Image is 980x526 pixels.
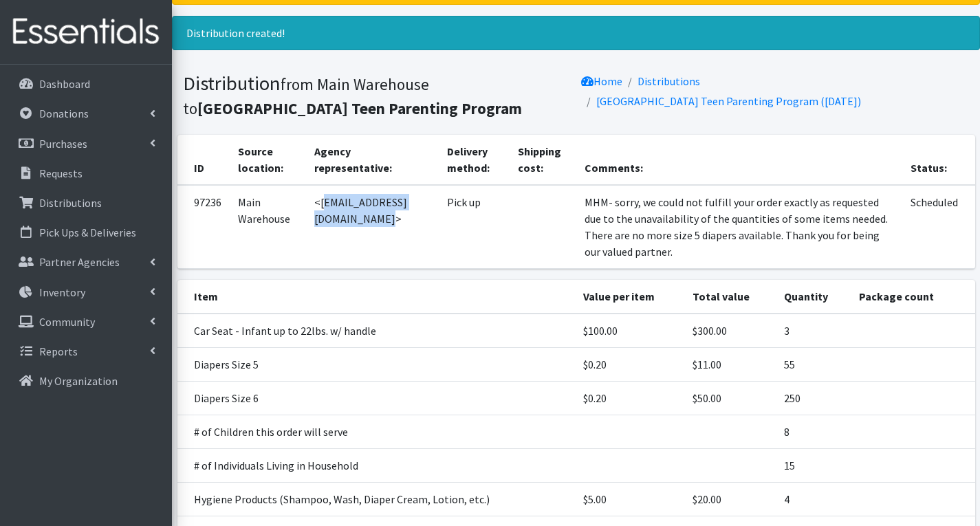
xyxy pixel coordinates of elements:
[306,135,439,185] th: Agency representative:
[510,135,577,185] th: Shipping cost:
[39,374,118,388] p: My Organization
[177,348,576,382] td: Diapers Size 5
[172,16,980,50] div: Distribution created!
[39,255,120,269] p: Partner Agencies
[684,280,776,314] th: Total value
[177,382,576,415] td: Diapers Size 6
[39,344,78,358] p: Reports
[39,166,83,180] p: Requests
[6,130,166,157] a: Purchases
[575,314,684,348] td: $100.00
[776,449,851,483] td: 15
[776,348,851,382] td: 55
[39,315,95,329] p: Community
[684,483,776,516] td: $20.00
[684,348,776,382] td: $11.00
[183,74,522,118] small: from Main Warehouse to
[776,483,851,516] td: 4
[638,74,700,88] a: Distributions
[902,135,974,185] th: Status:
[576,135,902,185] th: Comments:
[39,226,136,239] p: Pick Ups & Deliveries
[851,280,974,314] th: Package count
[776,314,851,348] td: 3
[6,100,166,127] a: Donations
[575,348,684,382] td: $0.20
[39,196,102,210] p: Distributions
[581,74,622,88] a: Home
[177,483,576,516] td: Hygiene Products (Shampoo, Wash, Diaper Cream, Lotion, etc.)
[6,248,166,276] a: Partner Agencies
[902,185,974,269] td: Scheduled
[6,219,166,246] a: Pick Ups & Deliveries
[6,189,166,217] a: Distributions
[39,137,87,151] p: Purchases
[439,135,510,185] th: Delivery method:
[6,278,166,306] a: Inventory
[776,280,851,314] th: Quantity
[596,94,861,108] a: [GEOGRAPHIC_DATA] Teen Parenting Program ([DATE])
[177,185,230,269] td: 97236
[575,280,684,314] th: Value per item
[776,382,851,415] td: 250
[439,185,510,269] td: Pick up
[6,70,166,98] a: Dashboard
[306,185,439,269] td: <[EMAIL_ADDRESS][DOMAIN_NAME]>
[230,185,307,269] td: Main Warehouse
[177,314,576,348] td: Car Seat - Infant up to 22lbs. w/ handle
[575,382,684,415] td: $0.20
[6,160,166,187] a: Requests
[177,135,230,185] th: ID
[177,449,576,483] td: # of Individuals Living in Household
[183,72,571,119] h1: Distribution
[177,415,576,449] td: # of Children this order will serve
[6,308,166,336] a: Community
[6,9,166,55] img: HumanEssentials
[6,367,166,395] a: My Organization
[39,77,90,91] p: Dashboard
[6,338,166,365] a: Reports
[576,185,902,269] td: MHM- sorry, we could not fulfill your order exactly as requested due to the unavailability of the...
[39,285,85,299] p: Inventory
[575,483,684,516] td: $5.00
[177,280,576,314] th: Item
[39,107,89,120] p: Donations
[230,135,307,185] th: Source location:
[684,314,776,348] td: $300.00
[197,98,522,118] b: [GEOGRAPHIC_DATA] Teen Parenting Program
[776,415,851,449] td: 8
[684,382,776,415] td: $50.00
